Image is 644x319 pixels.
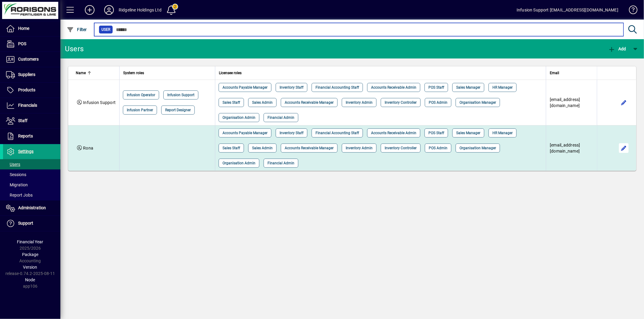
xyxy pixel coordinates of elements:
[550,70,559,76] span: Email
[280,84,303,90] span: Inventory Staff
[123,70,144,76] span: System roles
[624,1,636,21] a: Knowledge Base
[346,99,373,106] span: Inventory Admin
[385,99,417,106] span: Inventory Controller
[127,92,155,98] span: Infusion Operator
[607,43,628,54] button: Add
[3,180,60,190] a: Migration
[3,159,60,169] a: Users
[80,5,99,15] button: Add
[219,70,242,76] span: Licensee roles
[223,145,240,151] span: Sales Staff
[428,84,444,90] span: POS Staff
[3,216,60,231] a: Support
[223,115,255,121] span: Organisation Admin
[3,201,60,216] a: Administration
[101,27,110,33] span: User
[83,100,116,105] span: Infusion Support
[492,84,513,90] span: HR Manager
[18,41,26,46] span: POS
[3,21,60,36] a: Home
[460,145,496,151] span: Organisation Manager
[316,84,359,90] span: Financial Accounting Staff
[76,70,116,76] div: Name
[223,130,268,136] span: Accounts Payable Manager
[18,87,35,92] span: Products
[316,130,359,136] span: Financial Accounting Staff
[127,107,153,113] span: Infusion Partner
[285,99,334,106] span: Accounts Receivable Manager
[456,84,480,90] span: Sales Manager
[460,99,496,106] span: Organisation Manager
[165,107,191,113] span: Report Designer
[3,169,60,180] a: Sessions
[65,24,88,35] button: Filter
[3,67,60,82] a: Suppliers
[83,146,93,150] span: Rona
[385,145,417,151] span: Inventory Controller
[18,149,34,154] span: Settings
[65,44,91,54] div: Users
[167,92,194,98] span: Infusion Support
[371,130,416,136] span: Accounts Receivable Admin
[517,5,618,15] div: Infusion Support [EMAIL_ADDRESS][DOMAIN_NAME]
[18,118,27,123] span: Staff
[18,205,46,210] span: Administration
[268,115,294,121] span: Financial Admin
[492,130,513,136] span: HR Manager
[99,5,119,15] button: Profile
[3,113,60,128] a: Staff
[3,98,60,113] a: Financials
[429,145,447,151] span: POS Admin
[268,160,294,166] span: Financial Admin
[3,129,60,144] a: Reports
[17,239,43,244] span: Financial Year
[76,70,86,76] span: Name
[23,265,37,270] span: Version
[18,134,33,138] span: Reports
[619,98,629,107] button: Edit
[223,160,255,166] span: Organisation Admin
[550,143,580,153] span: [EMAIL_ADDRESS][DOMAIN_NAME]
[18,72,35,77] span: Suppliers
[6,172,26,177] span: Sessions
[67,27,87,32] span: Filter
[6,193,33,197] span: Report Jobs
[3,36,60,52] a: POS
[25,277,35,282] span: Node
[3,83,60,98] a: Products
[119,5,162,15] div: Ridgeline Holdings Ltd
[280,130,303,136] span: Inventory Staff
[428,130,444,136] span: POS Staff
[18,57,39,62] span: Customers
[346,145,373,151] span: Inventory Admin
[285,145,334,151] span: Accounts Receivable Manager
[223,84,268,90] span: Accounts Payable Manager
[22,252,38,257] span: Package
[18,26,29,31] span: Home
[18,221,33,226] span: Support
[608,46,626,51] span: Add
[6,182,28,187] span: Migration
[252,145,273,151] span: Sales Admin
[619,143,629,153] button: Edit
[3,190,60,200] a: Report Jobs
[371,84,416,90] span: Accounts Receivable Admin
[429,99,447,106] span: POS Admin
[3,52,60,67] a: Customers
[18,103,37,108] span: Financials
[456,130,480,136] span: Sales Manager
[223,99,240,106] span: Sales Staff
[6,162,20,167] span: Users
[550,97,580,108] span: [EMAIL_ADDRESS][DOMAIN_NAME]
[252,99,273,106] span: Sales Admin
